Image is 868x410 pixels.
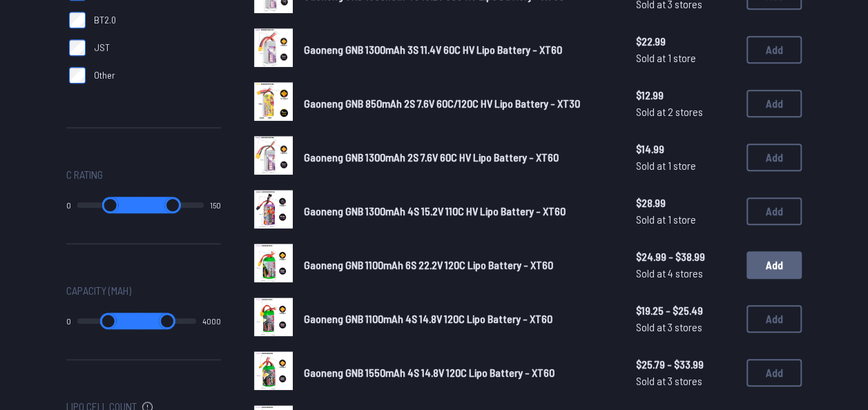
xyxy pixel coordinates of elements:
[69,67,86,84] input: Other
[304,311,614,327] a: Gaoneng GNB 1100mAh 4S 14.8V 120C Lipo Battery - XT60
[636,195,735,211] span: $28.99
[254,82,293,121] img: image
[636,104,735,120] span: Sold at 2 stores
[304,95,614,112] a: Gaoneng GNB 850mAh 2S 7.6V 60C/120C HV Lipo Battery - XT30
[304,364,614,381] a: Gaoneng GNB 1550mAh 4S 14.8V 120C Lipo Battery - XT60
[636,50,735,66] span: Sold at 1 store
[636,265,735,282] span: Sold at 4 stores
[254,244,293,286] a: image
[66,166,103,183] span: C Rating
[254,351,293,394] a: image
[304,257,614,273] a: Gaoneng GNB 1100mAh 6S 22.2V 120C Lipo Battery - XT60
[254,28,293,71] a: image
[636,319,735,335] span: Sold at 3 stores
[746,36,802,64] button: Add
[66,199,71,211] output: 0
[69,39,86,56] input: JST
[636,302,735,319] span: $19.25 - $25.49
[94,13,116,27] span: BT2.0
[746,251,802,279] button: Add
[746,197,802,225] button: Add
[304,150,559,164] span: Gaoneng GNB 1300mAh 2S 7.6V 60C HV Lipo Battery - XT60
[69,12,86,28] input: BT2.0
[304,203,614,219] a: Gaoneng GNB 1300mAh 4S 15.2V 110C HV Lipo Battery - XT60
[254,136,293,175] img: image
[254,297,293,336] img: image
[746,305,802,333] button: Add
[304,43,562,56] span: Gaoneng GNB 1300mAh 3S 11.4V 60C HV Lipo Battery - XT60
[636,33,735,50] span: $22.99
[304,366,554,379] span: Gaoneng GNB 1550mAh 4S 14.8V 120C Lipo Battery - XT60
[254,351,293,390] img: image
[94,41,110,55] span: JST
[746,90,802,117] button: Add
[304,204,566,217] span: Gaoneng GNB 1300mAh 4S 15.2V 110C HV Lipo Battery - XT60
[94,68,115,82] span: Other
[304,97,580,110] span: Gaoneng GNB 850mAh 2S 7.6V 60C/120C HV Lipo Battery - XT30
[746,144,802,171] button: Add
[304,41,614,58] a: Gaoneng GNB 1300mAh 3S 11.4V 60C HV Lipo Battery - XT60
[254,190,293,233] a: image
[636,356,735,373] span: $25.79 - $33.99
[636,373,735,389] span: Sold at 3 stores
[254,244,293,282] img: image
[304,149,614,166] a: Gaoneng GNB 1300mAh 2S 7.6V 60C HV Lipo Battery - XT60
[254,190,293,228] img: image
[202,315,221,326] output: 4000
[746,359,802,387] button: Add
[254,82,293,125] a: image
[254,136,293,179] a: image
[636,87,735,104] span: $12.99
[254,28,293,67] img: image
[304,312,552,325] span: Gaoneng GNB 1100mAh 4S 14.8V 120C Lipo Battery - XT60
[636,141,735,157] span: $14.99
[254,297,293,340] a: image
[304,258,553,271] span: Gaoneng GNB 1100mAh 6S 22.2V 120C Lipo Battery - XT60
[636,211,735,228] span: Sold at 1 store
[66,282,131,299] span: Capacity (mAh)
[636,248,735,265] span: $24.99 - $38.99
[66,315,71,326] output: 0
[210,199,221,211] output: 150
[636,157,735,174] span: Sold at 1 store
